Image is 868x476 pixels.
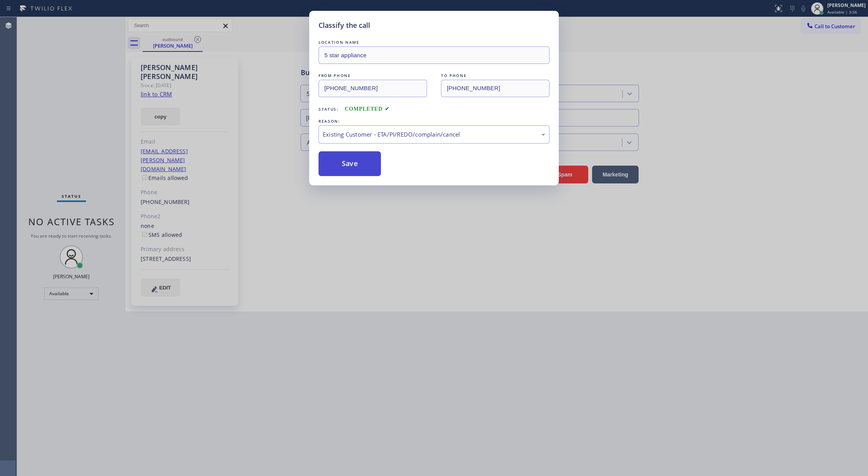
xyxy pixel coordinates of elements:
button: Save [319,151,381,176]
div: LOCATION NAME [319,38,549,46]
span: Status: [319,106,339,112]
div: REASON: [319,117,549,125]
h5: Classify the call [319,20,370,31]
div: Existing Customer - ETA/PI/REDO/complain/cancel [323,130,545,139]
div: FROM PHONE [319,72,427,80]
span: COMPLETED [345,106,390,112]
input: To phone [441,80,549,97]
div: TO PHONE [441,72,549,80]
input: From phone [319,80,427,97]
